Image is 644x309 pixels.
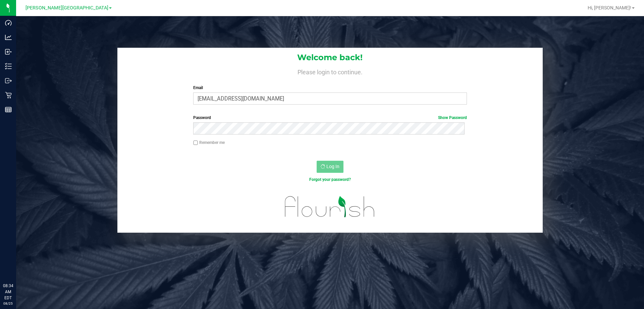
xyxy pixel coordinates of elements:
[5,77,12,84] inline-svg: Outbound
[3,283,13,301] p: 08:34 AM EDT
[588,5,631,10] span: Hi, [PERSON_NAME]!
[5,20,12,26] inline-svg: Dashboard
[193,115,211,120] span: Password
[5,48,12,55] inline-svg: Inbound
[3,301,13,306] p: 08/25
[193,141,198,145] input: Remember me
[309,177,351,182] a: Forgot your password?
[326,164,339,169] span: Log In
[5,106,12,113] inline-svg: Reports
[25,5,108,11] span: [PERSON_NAME][GEOGRAPHIC_DATA]
[117,67,543,75] h4: Please login to continue.
[438,115,467,120] a: Show Password
[193,85,467,91] label: Email
[277,190,383,224] img: flourish_logo.svg
[193,140,225,146] label: Remember me
[317,161,343,173] button: Log In
[5,34,12,41] inline-svg: Analytics
[5,63,12,70] inline-svg: Inventory
[5,92,12,99] inline-svg: Retail
[117,53,543,62] h1: Welcome back!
